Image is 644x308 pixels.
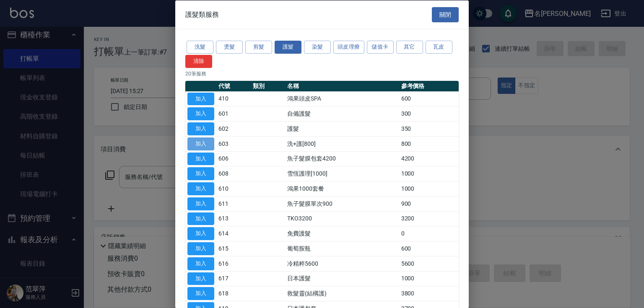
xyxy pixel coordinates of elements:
[399,241,459,256] td: 600
[399,151,459,166] td: 4200
[285,226,399,241] td: 免費護髮
[399,226,459,241] td: 0
[275,41,301,54] button: 護髮
[216,166,251,181] td: 608
[187,227,214,240] button: 加入
[399,196,459,211] td: 900
[399,271,459,286] td: 1000
[216,286,251,301] td: 618
[187,107,214,120] button: 加入
[187,152,214,165] button: 加入
[187,167,214,180] button: 加入
[432,7,459,22] button: 關閉
[399,106,459,121] td: 300
[216,136,251,151] td: 603
[187,122,214,135] button: 加入
[216,151,251,166] td: 606
[285,151,399,166] td: 魚子髮膜包套4200
[187,287,214,300] button: 加入
[216,226,251,241] td: 614
[285,91,399,106] td: 鴻果頭皮SPA
[367,41,394,54] button: 儲值卡
[187,242,214,255] button: 加入
[285,196,399,211] td: 魚子髮膜單次900
[187,182,214,195] button: 加入
[285,166,399,181] td: 雪恆護理[1000]
[187,257,214,270] button: 加入
[187,212,214,225] button: 加入
[399,211,459,226] td: 3200
[216,106,251,121] td: 601
[216,80,251,91] th: 代號
[285,181,399,196] td: 鴻果1000套餐
[285,241,399,256] td: 葡萄胺瓶
[399,91,459,106] td: 600
[285,121,399,136] td: 護髮
[285,106,399,121] td: 自備護髮
[185,54,212,67] button: 清除
[426,41,452,54] button: 瓦皮
[185,10,219,18] span: 護髮類服務
[285,271,399,286] td: 日本護髮
[285,286,399,301] td: 救髮靈(結構護)
[399,121,459,136] td: 350
[399,166,459,181] td: 1000
[216,91,251,106] td: 410
[216,196,251,211] td: 611
[396,41,423,54] button: 其它
[216,121,251,136] td: 602
[216,271,251,286] td: 617
[285,136,399,151] td: 洗+護[800]
[333,41,364,54] button: 頭皮理療
[399,80,459,91] th: 參考價格
[399,286,459,301] td: 3800
[285,256,399,271] td: 冷精粹5600
[216,181,251,196] td: 610
[245,41,272,54] button: 剪髮
[216,211,251,226] td: 613
[285,211,399,226] td: TKO3200
[187,137,214,150] button: 加入
[187,92,214,105] button: 加入
[216,256,251,271] td: 616
[216,41,243,54] button: 燙髮
[399,136,459,151] td: 800
[187,272,214,285] button: 加入
[399,181,459,196] td: 1000
[185,70,459,77] p: 20 筆服務
[304,41,331,54] button: 染髮
[216,241,251,256] td: 615
[187,197,214,210] button: 加入
[187,41,213,54] button: 洗髮
[285,80,399,91] th: 名稱
[251,80,285,91] th: 類別
[399,256,459,271] td: 5600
